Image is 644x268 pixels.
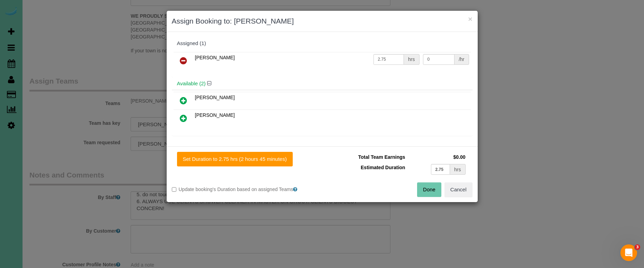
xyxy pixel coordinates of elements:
h4: Available (2) [177,81,467,87]
button: Set Duration to 2.75 hrs (2 hours 45 minutes) [177,152,293,166]
div: hrs [450,164,465,175]
input: Update booking's Duration based on assigned Teams [172,187,176,192]
button: Cancel [444,182,473,197]
h3: Assign Booking to: [PERSON_NAME] [172,16,473,26]
span: [PERSON_NAME] [195,55,235,60]
span: 3 [635,244,640,250]
div: Assigned (1) [177,41,467,46]
span: [PERSON_NAME] [195,95,235,100]
button: Done [417,182,441,197]
span: [PERSON_NAME] [195,112,235,118]
div: /hr [455,54,469,65]
label: Update booking's Duration based on assigned Teams [172,186,317,193]
div: hrs [404,54,419,65]
td: Total Team Earnings [327,152,407,162]
button: × [468,15,472,23]
td: $0.00 [407,152,467,162]
span: Estimated Duration [361,165,405,170]
iframe: Intercom live chat [620,244,637,261]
